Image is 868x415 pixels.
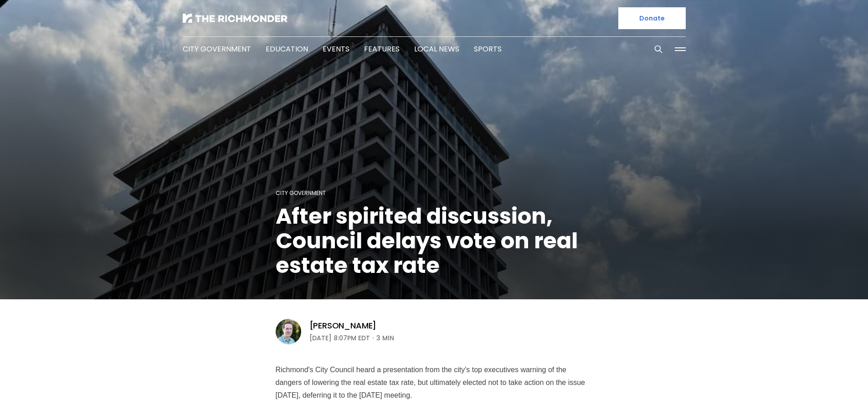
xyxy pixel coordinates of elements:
a: [PERSON_NAME] [309,320,377,331]
h1: After spirited discussion, Council delays vote on real estate tax rate [276,204,593,278]
a: Sports [474,44,502,54]
img: The Richmonder [183,14,288,23]
time: [DATE] 8:07PM EDT [309,333,370,343]
button: Search this site [652,42,665,56]
a: Donate [618,7,686,29]
p: Richmond's City Council heard a presentation from the city's top executives warning of the danger... [276,364,593,402]
img: Michael Phillips [276,319,301,344]
a: Events [323,44,349,54]
a: City Government [183,44,251,54]
a: Local News [414,44,459,54]
a: Education [266,44,308,54]
a: City Government [276,189,326,197]
iframe: portal-trigger [791,370,868,415]
a: Features [364,44,400,54]
span: 3 min [376,333,394,343]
